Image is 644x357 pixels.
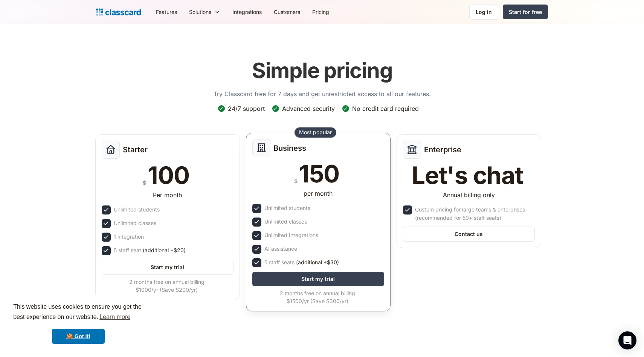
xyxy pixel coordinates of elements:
div: 1 integration [114,233,144,241]
span: (additional +$20) [143,246,186,254]
div: Solutions [183,3,226,20]
div: 2 months free on annual billing $1500/yr (Save $300/yr) [252,289,383,305]
div: Per month [153,190,182,199]
div: Let's chat [412,163,523,187]
a: Features [150,3,183,20]
div: cookieconsent [6,295,151,351]
div: Unlimited classes [264,218,307,226]
h2: Starter [123,145,148,154]
span: This website uses cookies to ensure you get the best experience on our website. [13,302,143,323]
div: Start for free [509,8,542,16]
a: Customers [268,3,306,20]
div: Advanced security [282,104,335,113]
div: Open Intercom Messenger [618,331,636,349]
div: Solutions [189,8,211,16]
div: 24/7 support [228,104,265,113]
div: $ [143,178,146,187]
a: Integrations [226,3,268,20]
div: Most popular [299,129,332,136]
p: Try Classcard free for 7 days and get unrestricted access to all our features. [214,89,431,98]
h2: Business [273,144,306,153]
h1: Simple pricing [252,58,392,83]
a: dismiss cookie message [52,329,105,344]
a: Log in [469,4,498,20]
div: Unlimited students [264,204,310,212]
div: Annual billing only [443,190,495,199]
a: Pricing [306,3,335,20]
div: No credit card required [352,104,419,113]
h2: Enterprise [424,145,461,154]
div: Unlimited students [114,205,160,214]
a: Start my trial [252,272,384,286]
div: 100 [148,163,189,187]
a: learn more about cookies [98,311,131,323]
a: Start my trial [102,260,233,275]
div: 5 staff seats [264,258,339,267]
div: 5 staff seat [114,246,186,254]
div: Unlimited classes [114,219,156,227]
a: Start for free [503,5,548,19]
a: home [96,7,141,17]
a: Contact us [403,227,535,242]
div: AI assistance [264,245,297,253]
div: Custom pricing for large teams & enterprises (recommended for 50+ staff seats) [415,205,533,222]
div: $ [294,176,298,186]
div: per month [304,189,333,198]
div: 150 [299,162,339,186]
div: 2 months free on annual billing $1000/yr (Save $200/yr) [102,278,232,294]
div: Log in [476,8,492,16]
div: Unlimited Integrations [264,231,318,239]
span: (additional +$30) [296,258,339,267]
